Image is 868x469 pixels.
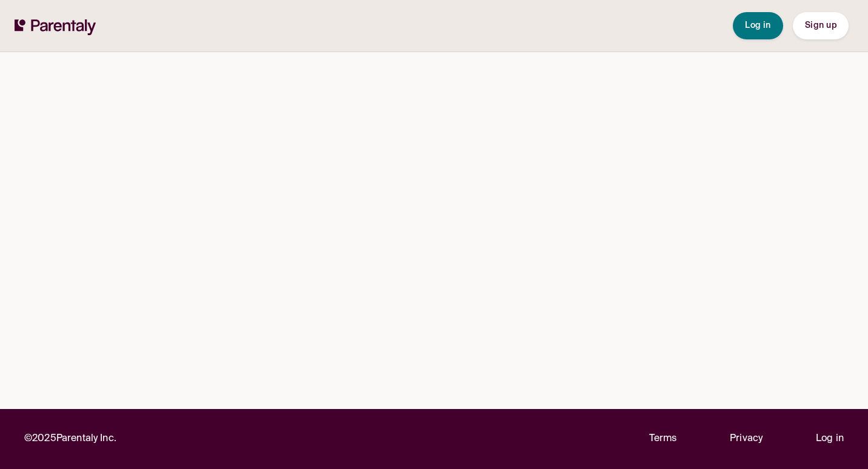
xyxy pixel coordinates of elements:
[793,12,849,39] button: Sign up
[816,431,844,447] a: Log in
[730,431,763,447] a: Privacy
[745,21,771,30] span: Log in
[649,431,677,447] a: Terms
[733,12,783,39] button: Log in
[24,431,116,447] p: © 2025 Parentaly Inc.
[805,21,836,30] span: Sign up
